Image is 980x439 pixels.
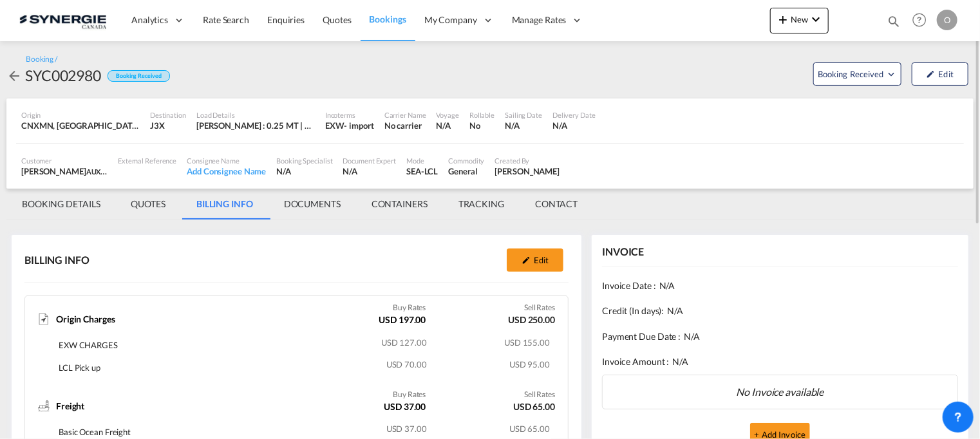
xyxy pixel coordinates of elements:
div: Rosa Ho [495,165,560,177]
div: Booking Specialist [276,156,332,165]
div: N/A [276,165,332,177]
div: USD 65.00 [513,400,555,416]
div: Commodity [448,156,484,165]
div: External Reference [118,156,176,165]
div: Voyage [437,110,459,120]
span: USD 65.00 [509,424,550,434]
div: N/A [343,165,397,177]
span: Basic Ocean Freight [59,427,131,437]
span: Analytics [131,14,168,26]
span: Rate Search [203,14,249,25]
div: SEA-LCL [406,165,438,177]
span: LCL Pick up [59,362,100,373]
span: New [775,14,824,24]
md-tab-item: DOCUMENTS [269,189,356,219]
span: USD 37.00 [386,424,427,434]
div: Origin [21,110,140,120]
label: Sell Rates [524,303,555,313]
div: No Invoice available [602,375,958,409]
div: N/A [552,120,596,131]
div: INVOICE [602,245,644,259]
span: USD 155.00 [504,337,550,348]
div: Carrier Name [384,110,426,120]
div: Incoterms [325,110,374,120]
md-tab-item: TRACKING [443,189,520,219]
span: Freight [56,400,84,413]
div: J3X [150,120,186,131]
span: N/A [659,279,675,292]
label: Buy Rates [393,389,426,400]
span: N/A [673,355,689,368]
label: Sell Rates [524,389,555,400]
label: Buy Rates [393,303,426,313]
div: USD 250.00 [508,313,555,330]
md-tab-item: BOOKING DETAILS [6,189,116,219]
div: Help [909,9,937,32]
div: Credit (In days): [602,298,958,324]
div: Rollable [469,110,495,120]
span: Bookings [370,14,406,24]
div: USD 37.00 [384,400,426,416]
div: Delivery Date [552,110,596,120]
div: Destination [150,110,186,120]
div: Customer [21,156,108,165]
md-icon: icon-chevron-down [808,12,824,27]
div: [PERSON_NAME] : 0.25 MT | Volumetric Wt : 0.10 CBM | Chargeable Wt : 0.25 W/M [196,120,315,131]
div: Booking / [26,54,57,65]
div: icon-arrow-left [6,65,25,86]
div: Load Details [196,110,315,120]
span: Help [909,9,930,31]
md-icon: icon-plus 400-fg [775,12,791,27]
span: Enquiries [267,14,305,25]
span: Booking Received [818,68,885,80]
span: N/A [668,304,684,317]
span: My Company [424,14,477,26]
div: [PERSON_NAME] [21,165,108,177]
iframe: Chat [10,371,55,420]
span: Quotes [323,14,351,25]
div: icon-magnify [887,14,901,33]
img: 1f56c880d42311ef80fc7dca854c8e59.png [19,6,106,35]
div: USD 197.00 [379,313,426,330]
div: Invoice Amount : [602,349,958,375]
span: Manage Rates [512,14,567,26]
div: N/A [505,120,542,131]
md-icon: icon-pencil [522,256,531,265]
div: Document Expert [343,156,397,165]
div: Invoice Date : [602,273,958,299]
div: Created By [495,156,560,165]
md-icon: icon-arrow-left [6,68,22,84]
md-pagination-wrapper: Use the left and right arrow keys to navigate between tabs [6,189,593,219]
span: N/A [684,330,700,343]
button: Open demo menu [813,62,901,86]
span: EXW CHARGES [59,340,118,350]
span: AUXIPLAST [86,166,124,176]
div: No [469,120,495,131]
div: EXW [325,120,344,131]
span: USD 95.00 [509,359,550,369]
md-tab-item: BILLING INFO [181,189,269,219]
button: icon-plus 400-fgNewicon-chevron-down [770,8,829,33]
div: Booking Received [108,70,169,82]
div: General [448,165,484,177]
div: Sailing Date [505,110,542,120]
div: Consignee Name [187,156,266,165]
span: USD 70.00 [386,359,427,369]
div: BILLING INFO [24,253,90,267]
div: Add Consignee Name [187,165,266,177]
div: No carrier [384,120,426,131]
div: O [937,10,957,30]
div: - import [344,120,374,131]
md-tab-item: CONTACT [520,189,593,219]
div: CNXMN, Xiamen, FJ, China, Greater China & Far East Asia, Asia Pacific [21,120,140,131]
span: Origin Charges [56,313,115,326]
button: icon-pencilEdit [507,248,563,272]
span: USD 127.00 [381,337,427,348]
body: Editor, editor2 [13,13,278,26]
md-tab-item: CONTAINERS [356,189,443,219]
md-icon: icon-magnify [887,14,901,28]
md-icon: icon-pencil [927,70,936,79]
div: N/A [437,120,459,131]
md-tab-item: QUOTES [116,189,181,219]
